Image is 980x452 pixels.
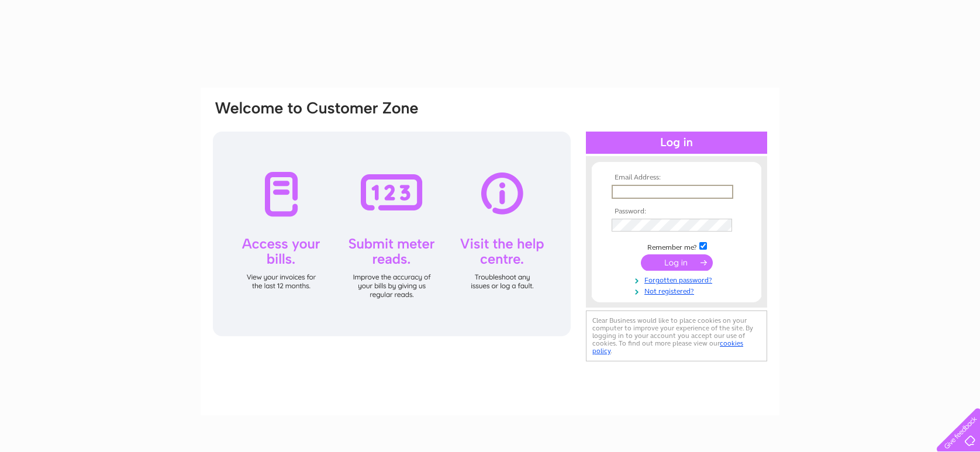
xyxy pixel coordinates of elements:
[612,285,744,296] a: Not registered?
[592,339,743,355] a: cookies policy
[609,208,744,216] th: Password:
[586,310,767,361] div: Clear Business would like to place cookies on your computer to improve your experience of the sit...
[609,174,744,182] th: Email Address:
[609,240,744,252] td: Remember me?
[612,274,744,285] a: Forgotten password?
[641,254,713,271] input: Submit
